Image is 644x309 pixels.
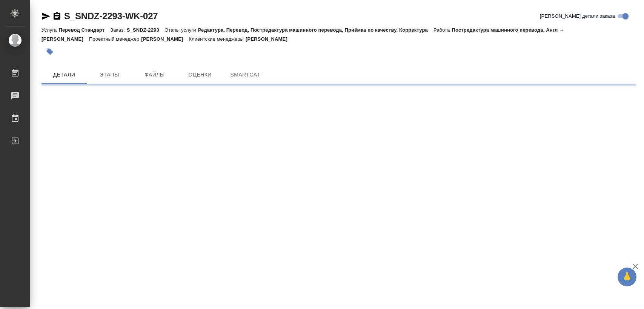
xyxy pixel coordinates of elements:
[618,268,636,286] button: 🙏
[127,27,165,33] p: S_SNDZ-2293
[64,11,158,21] a: S_SNDZ-2293-WK-027
[137,70,173,80] span: Файлы
[433,27,452,33] p: Работа
[52,12,61,21] button: Скопировать ссылку
[89,36,141,42] p: Проектный менеджер
[110,27,126,33] p: Заказ:
[540,12,615,20] span: [PERSON_NAME] детали заказа
[165,27,198,33] p: Этапы услуги
[141,36,189,42] p: [PERSON_NAME]
[189,36,246,42] p: Клиентские менеджеры
[246,36,293,42] p: [PERSON_NAME]
[41,43,58,60] button: Добавить тэг
[91,70,128,80] span: Этапы
[41,12,51,21] button: Скопировать ссылку для ЯМессенджера
[621,269,633,285] span: 🙏
[46,70,82,80] span: Детали
[41,27,58,33] p: Услуга
[182,70,218,80] span: Оценки
[198,27,433,33] p: Редактура, Перевод, Постредактура машинного перевода, Приёмка по качеству, Корректура
[58,27,110,33] p: Перевод Стандарт
[227,70,263,80] span: SmartCat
